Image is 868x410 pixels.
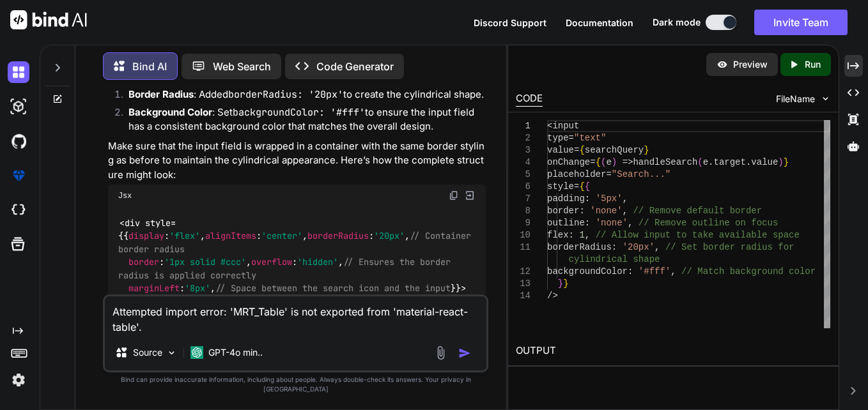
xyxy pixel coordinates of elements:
textarea: Attempted import error: 'MRT_Table' is not exported from 'material-react-table'. [105,296,486,335]
div: 1 [516,120,531,132]
span: e [607,157,612,167]
p: Preview [733,58,768,71]
span: { [585,181,590,192]
span: } [644,145,649,155]
span: placeholder [547,169,606,179]
span: onChange [547,157,590,167]
img: darkChat [8,61,29,83]
p: Web Search [213,59,271,74]
span: { [580,145,585,155]
h2: OUTPUT [508,336,838,366]
span: Jsx [118,190,132,201]
span: borderRadius [307,231,369,242]
div: CODE [516,91,543,107]
span: input [553,121,580,131]
span: 'none' [596,218,628,228]
span: style [547,181,574,192]
span: flex [547,230,569,240]
span: < [547,121,552,131]
img: chevron down [820,93,831,104]
span: value [547,145,574,155]
span: } [558,278,563,289]
img: githubDark [8,130,29,152]
div: 14 [516,290,531,302]
span: '#fff' [639,266,670,277]
span: . [746,157,751,167]
span: marginLeft [128,282,180,294]
span: = [574,145,579,155]
span: "text" [574,133,606,143]
span: , [623,206,628,216]
span: "Search..." [612,169,670,179]
img: GPT-4o mini [190,346,203,359]
span: { [596,157,601,167]
li: : Set to ensure the input field has a consistent background color that matches the overall design. [118,105,486,134]
span: } [784,157,789,167]
span: /> [547,291,558,301]
img: Bind AI [10,10,87,29]
span: Dark mode [653,16,701,29]
button: Documentation [566,16,633,29]
p: Bind can provide inaccurate information, including about people. Always double-check its answers.... [103,375,488,394]
span: // Ensures the border radius is applied correctly [118,256,456,280]
strong: Border Radius [128,88,194,100]
code: borderRadius: '20px' [228,88,343,101]
div: 6 [516,181,531,193]
span: : [585,194,590,204]
span: ( [698,157,703,167]
div: 8 [516,205,531,217]
span: backgroundColor [547,266,628,277]
img: settings [8,369,29,391]
span: cylindrical shape [569,254,660,264]
code: backgroundColor: '#fff' [233,106,365,119]
img: cloudideIcon [8,199,29,221]
div: 10 [516,229,531,241]
p: Source [133,346,162,359]
span: '20px' [374,231,405,242]
span: // Allow input to take available space [596,230,800,240]
span: , [671,266,676,277]
span: // Remove outline on focus [639,218,778,228]
span: outline [547,218,585,228]
span: , [623,194,628,204]
span: : [569,230,574,240]
span: '5px' [596,194,623,204]
button: Discord Support [474,16,546,29]
span: 'none' [591,206,623,216]
li: : Added to create the cylindrical shape. [118,87,486,105]
span: . [709,157,714,167]
p: Bind AI [132,59,167,74]
span: borderRadius [547,242,612,252]
span: // Set border radius for [665,242,794,252]
span: '20px' [623,242,655,252]
span: border [547,206,579,216]
span: // Space between the search icon and the input [215,282,451,294]
span: FileName [776,93,815,105]
div: 12 [516,266,531,278]
span: Documentation [566,17,633,28]
div: 5 [516,169,531,181]
span: overflow [251,256,292,268]
span: = [569,133,574,143]
span: : [580,206,585,216]
span: Discord Support [474,17,546,28]
span: { [580,181,585,192]
img: darkAi-studio [8,96,29,118]
span: = [591,157,596,167]
strong: Background Color [128,106,212,118]
img: copy [449,190,459,201]
span: , [628,218,633,228]
span: : [585,218,590,228]
span: : [628,266,633,277]
span: 1 [580,230,585,240]
div: 3 [516,144,531,156]
img: attachment [433,345,448,360]
span: border [128,256,159,268]
span: ( [601,157,606,167]
span: } [564,278,569,289]
img: Pick Models [166,347,177,358]
div: 2 [516,132,531,144]
p: GPT-4o min.. [208,346,263,359]
span: value [752,157,779,167]
div: 13 [516,278,531,290]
